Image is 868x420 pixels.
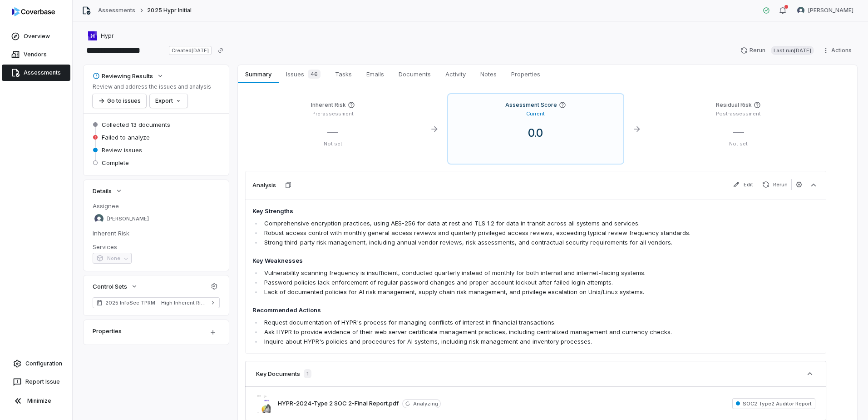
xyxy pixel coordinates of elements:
button: Madison Hull avatar[PERSON_NAME] [792,4,859,17]
h4: Residual Risk [716,101,752,109]
span: 1 [304,369,311,378]
span: 2025 Hypr Initial [147,7,192,14]
li: Ask HYPR to provide evidence of their web server certificate management practices, including cent... [262,327,705,337]
span: Emails [363,68,388,80]
span: Complete [102,159,129,167]
span: 0.0 [521,126,550,140]
img: logo-D7KZi-bG.svg [12,7,55,16]
h4: Key Weaknesses [252,256,705,265]
li: Vulnerability scanning frequency is insufficient, conducted quarterly instead of monthly for both... [262,268,705,278]
span: Notes [477,68,500,80]
span: Last run [DATE] [771,46,814,55]
h4: Key Strengths [252,207,705,216]
span: Failed to analyze [102,133,150,141]
span: Minimize [27,397,51,405]
span: — [327,125,338,138]
span: 2025 InfoSec TPRM - High Inherent Risk (TruSight Supported) [105,299,207,306]
span: [PERSON_NAME] [107,215,149,222]
h3: Key Documents [256,370,300,378]
span: Analyzing [402,399,441,408]
span: Control Sets [93,282,127,290]
p: Not set [252,140,414,147]
li: Inquire about HYPR's policies and procedures for AI systems, including risk management and invent... [262,337,705,346]
span: Activity [442,68,469,80]
button: Report Issue [4,374,69,390]
img: Madison Hull avatar [94,214,104,223]
a: Assessments [2,65,70,81]
a: Assessments [98,7,135,14]
h3: Analysis [252,181,276,189]
img: Madison Hull avatar [797,7,804,14]
button: Reviewing Results [90,68,167,84]
a: Overview [2,28,70,45]
dt: Services [93,243,220,251]
span: Summary [242,68,275,80]
li: Comprehensive encryption practices, using AES-256 for data at rest and TLS 1.2 for data in transi... [262,219,705,228]
span: Vendors [24,51,47,58]
span: 46 [308,70,321,79]
h4: Inherent Risk [311,101,346,109]
span: Properties [508,68,544,80]
span: Review issues [102,146,142,154]
span: Collected 13 documents [102,120,170,129]
li: Request documentation of HYPR's process for managing conflicts of interest in financial transacti... [262,318,705,327]
span: Assessments [24,69,61,76]
span: Created [DATE] [169,46,212,55]
button: Actions [819,44,857,57]
span: Overview [24,33,50,40]
p: Pre-assessment [252,110,414,117]
button: Minimize [4,392,69,410]
dt: Inherent Risk [93,229,220,237]
span: Documents [395,68,434,80]
button: Go to issues [93,94,146,108]
li: Password policies lack enforcement of regular password changes and proper account lockout after f... [262,278,705,287]
span: Configuration [25,360,62,367]
button: Rerun [759,179,791,190]
p: Not set [658,140,819,147]
span: [PERSON_NAME] [808,7,853,14]
p: Post-assessment [658,110,819,117]
a: 2025 InfoSec TPRM - High Inherent Risk (TruSight Supported) [93,297,220,308]
span: Tasks [331,68,355,80]
button: Copy link [212,42,229,59]
button: https://hypr.com/Hypr [85,28,116,44]
span: Details [93,187,112,195]
button: RerunLast run[DATE] [735,44,819,57]
span: Report Issue [25,378,60,385]
button: HYPR-2024-Type 2 SOC 2-Final Report.pdf [278,399,399,408]
li: Lack of documented policies for AI risk management, supply chain risk management, and privilege e... [262,287,705,297]
dt: Assignee [93,202,220,210]
h4: Recommended Actions [252,306,705,315]
button: Control Sets [90,278,141,295]
div: Reviewing Results [93,72,153,80]
a: Vendors [2,46,70,63]
button: Export [150,94,187,108]
h4: Assessment Score [505,101,557,109]
span: Issues [282,68,324,80]
p: Current [526,110,545,117]
img: a3c52b961b084b1eadd52b29f3b54791.jpg [256,394,271,413]
span: SOC2 Type2 Auditor Report [732,398,815,409]
span: — [733,125,744,138]
a: Configuration [4,355,69,372]
li: Robust access control with monthly general access reviews and quarterly privileged access reviews... [262,228,705,238]
span: Hypr [101,32,113,40]
button: Details [90,183,125,199]
p: Review and address the issues and analysis [93,83,211,90]
button: Edit [729,179,757,190]
li: Strong third-party risk management, including annual vendor reviews, risk assessments, and contra... [262,238,705,247]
